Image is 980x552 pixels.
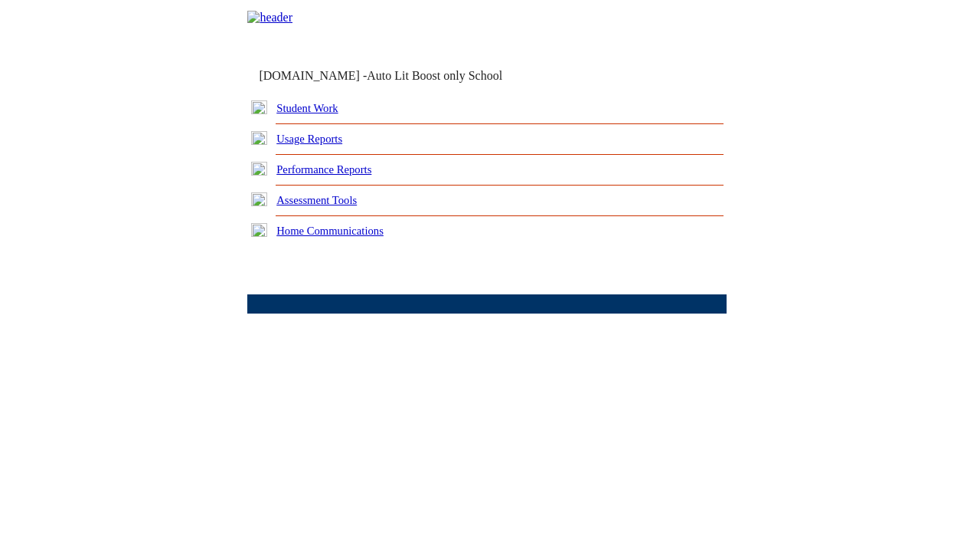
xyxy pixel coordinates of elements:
[276,194,357,206] a: Assessment Tools
[251,162,267,176] img: plus.gif
[276,133,342,145] a: Usage Reports
[276,102,338,114] a: Student Work
[367,69,502,82] nobr: Auto Lit Boost only School
[247,11,292,25] img: header
[251,192,267,206] img: plus.gif
[251,131,267,145] img: plus.gif
[251,223,267,237] img: plus.gif
[251,100,267,114] img: plus.gif
[259,69,541,83] td: [DOMAIN_NAME] -
[276,225,384,237] a: Home Communications
[276,163,371,176] a: Performance Reports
